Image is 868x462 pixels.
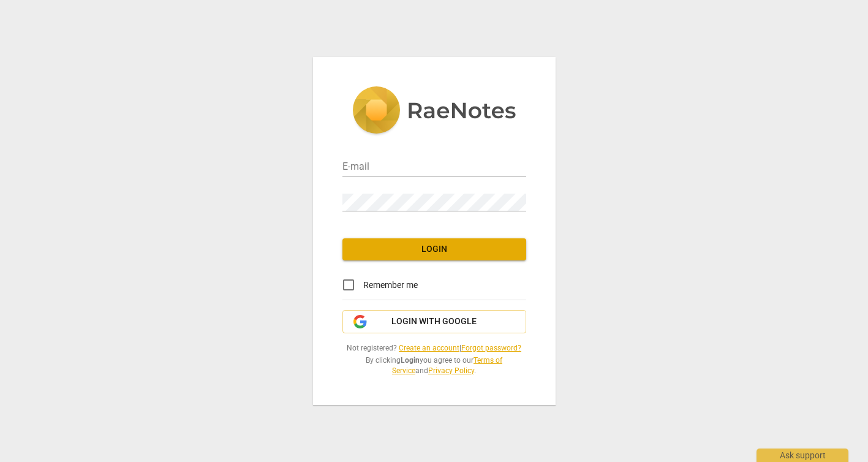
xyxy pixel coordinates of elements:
span: Remember me [363,279,418,292]
button: Login with Google [342,310,526,333]
a: Terms of Service [392,356,502,375]
span: Login [352,243,516,256]
a: Forgot password? [461,344,521,352]
a: Create an account [399,344,459,352]
div: Ask support [757,449,848,462]
span: Not registered? | [342,343,526,354]
img: 5ac2273c67554f335776073100b6d88f.svg [352,86,516,137]
span: Login with Google [391,316,477,328]
b: Login [401,356,420,365]
button: Login [342,238,526,260]
a: Privacy Policy [428,366,474,375]
span: By clicking you agree to our and . [342,355,526,376]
